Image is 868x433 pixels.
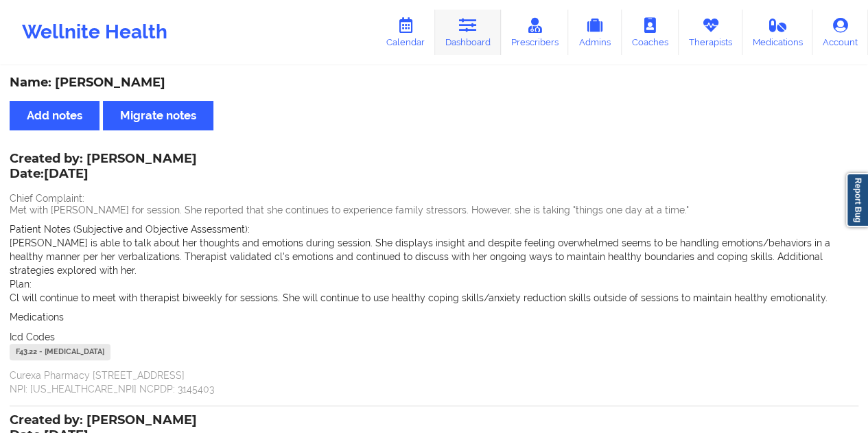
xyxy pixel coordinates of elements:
[10,152,197,183] div: Created by: [PERSON_NAME]
[10,344,110,360] div: F43.22 - [MEDICAL_DATA]
[376,10,435,55] a: Calendar
[679,10,742,55] a: Therapists
[10,368,858,396] p: Curexa Pharmacy [STREET_ADDRESS] NPI: [US_HEALTHCARE_NPI] NCPDP: 3145403
[812,10,868,55] a: Account
[10,75,858,91] div: Name: [PERSON_NAME]
[103,101,213,130] button: Migrate notes
[568,10,622,55] a: Admins
[10,224,250,235] span: Patient Notes (Subjective and Objective Assessment):
[10,101,99,130] button: Add notes
[10,331,55,342] span: Icd Codes
[435,10,501,55] a: Dashboard
[10,165,197,183] p: Date: [DATE]
[10,312,64,323] span: Medications
[10,291,858,305] p: Cl will continue to meet with therapist biweekly for sessions. She will continue to use healthy c...
[10,203,858,217] p: Met with [PERSON_NAME] for session. She reported that she continues to experience family stressor...
[501,10,569,55] a: Prescribers
[622,10,679,55] a: Coaches
[846,173,868,227] a: Report Bug
[10,279,32,290] span: Plan:
[742,10,813,55] a: Medications
[10,193,84,204] span: Chief Complaint:
[10,236,858,277] p: [PERSON_NAME] is able to talk about her thoughts and emotions during session. She displays insigh...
